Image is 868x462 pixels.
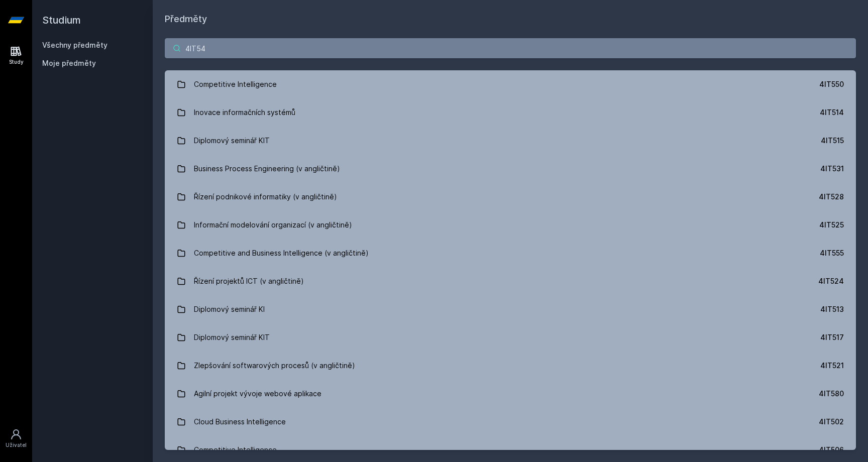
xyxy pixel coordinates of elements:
div: Diplomový seminář KIT [194,131,270,151]
div: Study [9,58,24,66]
a: Diplomový seminář KI 4IT513 [165,295,856,323]
div: 4IT514 [820,107,844,118]
div: 4IT521 [820,361,844,371]
div: 4IT555 [820,248,844,258]
div: Inovace informačních systémů [194,102,295,123]
a: Competitive Intelligence 4IT550 [165,70,856,98]
h1: Předměty [165,12,856,26]
a: Řízení projektů ICT (v angličtině) 4IT524 [165,267,856,295]
a: Competitive and Business Intelligence (v angličtině) 4IT555 [165,239,856,267]
div: Řízení projektů ICT (v angličtině) [194,271,304,291]
a: Zlepšování softwarových procesů (v angličtině) 4IT521 [165,352,856,380]
div: 4IT513 [820,304,844,314]
a: Všechny předměty [42,41,107,49]
div: Diplomový seminář KI [194,299,265,319]
div: Uživatel [6,441,27,449]
a: Diplomový seminář KIT 4IT517 [165,323,856,352]
div: Cloud Business Intelligence [194,412,286,432]
div: 4IT515 [821,136,844,146]
div: Agilní projekt vývoje webové aplikace [194,384,321,404]
a: Agilní projekt vývoje webové aplikace 4IT580 [165,380,856,408]
a: Inovace informačních systémů 4IT514 [165,98,856,127]
div: 4IT502 [819,417,844,427]
div: Informační modelování organizací (v angličtině) [194,215,352,235]
a: Business Process Engineering (v angličtině) 4IT531 [165,155,856,183]
div: Competitive Intelligence [194,440,277,460]
div: 4IT550 [819,79,844,89]
a: Uživatel [2,423,30,454]
input: Název nebo ident předmětu… [165,38,856,58]
div: 4IT517 [820,332,844,342]
a: Řízení podnikové informatiky (v angličtině) 4IT528 [165,183,856,211]
div: Zlepšování softwarových procesů (v angličtině) [194,356,355,376]
div: Business Process Engineering (v angličtině) [194,159,340,179]
div: Competitive Intelligence [194,74,277,94]
div: Diplomový seminář KIT [194,327,270,348]
div: 4IT528 [819,192,844,202]
a: Study [2,40,30,71]
div: Řízení podnikové informatiky (v angličtině) [194,187,337,207]
div: 4IT531 [820,164,844,174]
div: 4IT580 [819,389,844,399]
div: 4IT506 [819,445,844,455]
a: Cloud Business Intelligence 4IT502 [165,408,856,436]
a: Informační modelování organizací (v angličtině) 4IT525 [165,211,856,239]
span: Moje předměty [42,58,96,68]
div: Competitive and Business Intelligence (v angličtině) [194,243,369,263]
div: 4IT524 [818,276,844,286]
a: Diplomový seminář KIT 4IT515 [165,127,856,155]
div: 4IT525 [819,220,844,230]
